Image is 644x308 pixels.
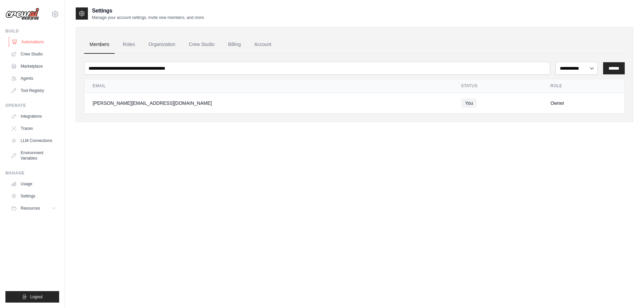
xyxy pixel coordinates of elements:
[453,79,542,93] th: Status
[85,79,453,93] th: Email
[92,7,205,15] h2: Settings
[5,103,59,108] div: Operate
[550,100,616,106] div: Owner
[8,123,59,134] a: Traces
[8,73,59,84] a: Agents
[249,35,277,54] a: Account
[8,179,59,189] a: Usage
[184,35,220,54] a: Crew Studio
[223,35,246,54] a: Billing
[9,37,60,47] a: Automations
[92,15,205,20] p: Manage your account settings, invite new members, and more.
[93,100,445,106] div: [PERSON_NAME][EMAIL_ADDRESS][DOMAIN_NAME]
[143,35,181,54] a: Organization
[5,170,59,176] div: Manage
[8,203,59,214] button: Resources
[8,85,59,96] a: Tool Registry
[8,111,59,122] a: Integrations
[8,61,59,72] a: Marketplace
[5,291,59,303] button: Logout
[542,79,624,93] th: Role
[5,28,59,34] div: Build
[8,135,59,146] a: LLM Connections
[8,191,59,202] a: Settings
[5,8,39,21] img: Logo
[8,49,59,60] a: Crew Studio
[84,35,115,54] a: Members
[21,206,40,211] span: Resources
[461,98,477,108] span: You
[8,147,59,164] a: Environment Variables
[117,35,140,54] a: Roles
[30,294,43,300] span: Logout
